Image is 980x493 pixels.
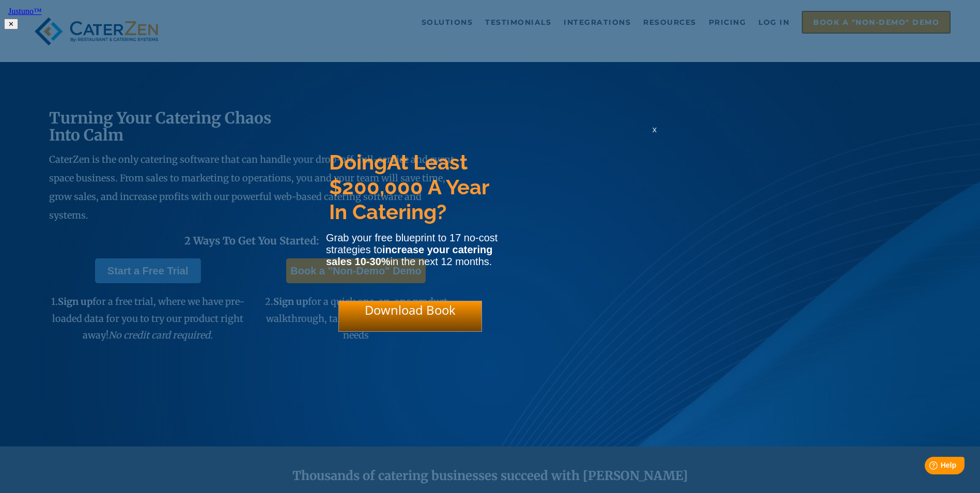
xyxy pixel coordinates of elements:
[326,244,492,267] strong: increase your catering sales 10-30%
[4,19,18,29] button: ✕
[326,232,497,267] span: Grab your free blueprint to 17 no-cost strategies to in the next 12 months.
[329,150,387,174] span: Doing
[338,301,482,332] div: Download Book
[888,453,969,482] iframe: Help widget launcher
[646,125,663,145] div: x
[652,125,657,134] span: x
[365,301,456,318] span: Download Book
[329,150,489,224] span: At Least $200,000 A Year In Catering?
